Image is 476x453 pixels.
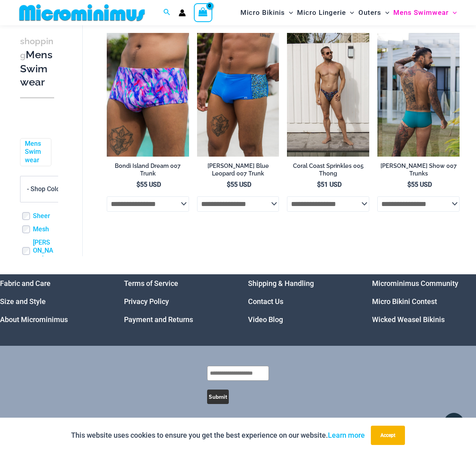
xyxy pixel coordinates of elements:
[238,2,295,23] a: Micro BikinisMenu ToggleMenu Toggle
[372,315,445,324] a: Wicked Weasel Bikinis
[107,162,189,180] a: Bondi Island Dream 007 Trunk
[287,33,369,156] a: Coral Coast Sprinkles 005 Thong 06Coral Coast Sprinkles 005 Thong 08Coral Coast Sprinkles 005 Tho...
[372,274,476,329] aside: Footer Widget 4
[197,162,279,177] h2: [PERSON_NAME] Blue Leopard 007 Trunk
[20,176,76,202] span: - Shop Color
[20,36,53,60] span: shopping
[27,185,62,193] span: - Shop Color
[71,429,365,441] p: This website uses cookies to ensure you get the best experience on our website.
[287,162,369,180] a: Coral Coast Sprinkles 005 Thong
[163,8,171,18] a: Search icon link
[285,2,293,23] span: Menu Toggle
[136,181,140,188] span: $
[227,181,251,188] bdi: 55 USD
[25,140,45,165] a: Mens Swimwear
[295,2,356,23] a: Micro LingerieMenu ToggleMenu Toggle
[287,33,369,156] img: Coral Coast Sprinkles 005 Thong 06
[237,1,460,24] nav: Site Navigation
[240,2,285,23] span: Micro Bikinis
[20,176,76,202] span: - Shop Color
[107,33,189,156] img: Bondi Island Dream 007 Trunk 01
[287,162,369,177] h2: Coral Coast Sprinkles 005 Thong
[372,274,476,329] nav: Menu
[248,315,283,324] a: Video Blog
[297,2,346,23] span: Micro Lingerie
[20,34,54,89] h3: Mens Swimwear
[227,181,230,188] span: $
[381,2,389,23] span: Menu Toggle
[124,297,169,306] a: Privacy Policy
[124,279,178,288] a: Terms of Service
[33,225,49,234] a: Mesh
[197,162,279,180] a: [PERSON_NAME] Blue Leopard 007 Trunk
[407,181,432,188] bdi: 55 USD
[317,181,321,188] span: $
[377,33,460,156] a: Byron Jade Show 007 Trunks 08Byron Jade Show 007 Trunks 09Byron Jade Show 007 Trunks 09
[377,162,460,180] a: [PERSON_NAME] Show 007 Trunks
[197,33,279,156] img: Byron Blue Leopard 007 Trunk 11
[407,181,411,188] span: $
[377,162,460,177] h2: [PERSON_NAME] Show 007 Trunks
[346,2,354,23] span: Menu Toggle
[372,279,458,288] a: Microminimus Community
[248,274,352,329] aside: Footer Widget 3
[393,2,449,23] span: Mens Swimwear
[328,431,365,439] a: Learn more
[317,181,342,188] bdi: 51 USD
[124,274,228,329] aside: Footer Widget 2
[356,2,391,23] a: OutersMenu ToggleMenu Toggle
[124,274,228,329] nav: Menu
[449,2,457,23] span: Menu Toggle
[371,426,405,445] button: Accept
[377,33,460,156] img: Byron Jade Show 007 Trunks 09
[16,4,148,22] img: MM SHOP LOGO FLAT
[391,2,459,23] a: Mens SwimwearMenu ToggleMenu Toggle
[358,2,381,23] span: Outers
[33,239,54,263] a: [PERSON_NAME]
[197,33,279,156] a: Byron Blue Leopard 007 Trunk 11Byron Blue Leopard 007 Trunk 12Byron Blue Leopard 007 Trunk 12
[207,390,229,404] button: Submit
[372,297,437,306] a: Micro Bikini Contest
[194,3,212,22] a: View Shopping Cart, empty
[124,315,193,324] a: Payment and Returns
[179,9,186,16] a: Account icon link
[33,212,50,220] a: Sheer
[248,274,352,329] nav: Menu
[107,162,189,177] h2: Bondi Island Dream 007 Trunk
[248,279,314,288] a: Shipping & Handling
[248,297,283,306] a: Contact Us
[107,33,189,156] a: Bondi Island Dream 007 Trunk 01Bondi Island Dream 007 Trunk 03Bondi Island Dream 007 Trunk 03
[136,181,161,188] bdi: 55 USD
